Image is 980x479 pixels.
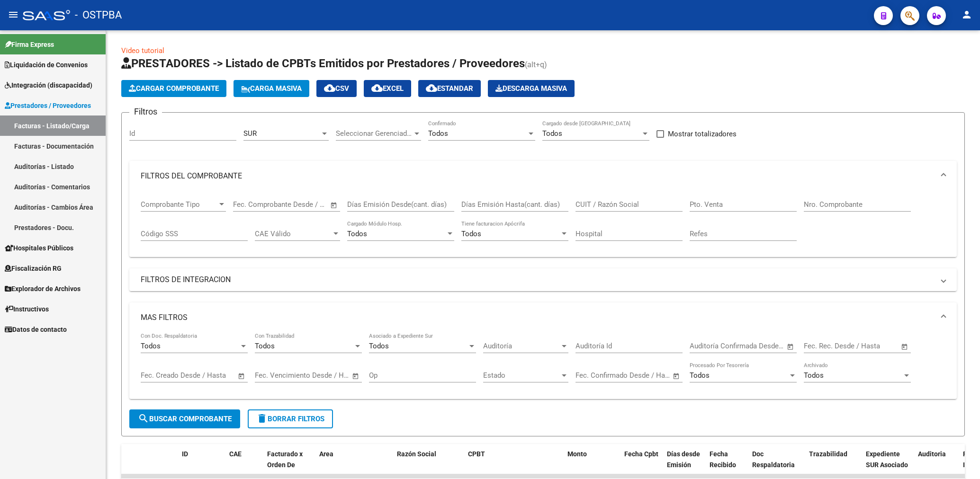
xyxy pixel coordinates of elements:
span: Area [319,450,333,458]
input: End date [272,200,318,209]
mat-icon: cloud_download [324,82,335,94]
span: Días desde Emisión [667,450,700,469]
button: Buscar Comprobante [129,409,240,428]
mat-expansion-panel-header: FILTROS DEL COMPROBANTE [129,161,957,191]
a: Video tutorial [121,46,164,55]
mat-expansion-panel-header: FILTROS DE INTEGRACION [129,268,957,291]
input: Start date [233,200,264,209]
button: Open calendar [671,371,682,381]
span: Estandar [426,84,473,93]
input: End date [729,342,775,350]
span: Fecha Recibido [710,450,736,469]
button: EXCEL [364,80,411,97]
span: Comprobante Tipo [141,200,217,209]
mat-panel-title: FILTROS DE INTEGRACION [141,275,934,285]
span: Mostrar totalizadores [668,128,737,140]
span: PRESTADORES -> Listado de CPBTs Emitidos por Prestadores / Proveedores [121,57,525,70]
button: Cargar Comprobante [121,80,226,97]
span: Borrar Filtros [256,415,324,423]
span: Carga Masiva [241,84,302,93]
span: Todos [141,342,161,350]
span: Integración (discapacidad) [5,80,92,90]
input: End date [294,371,340,380]
button: Borrar Filtros [248,409,333,428]
span: Todos [255,342,275,350]
h3: Filtros [129,105,162,118]
input: Start date [255,371,286,380]
span: Buscar Comprobante [138,415,232,423]
span: Facturado x Orden De [267,450,303,469]
span: - OSTPBA [75,5,122,26]
span: Trazabilidad [809,450,847,458]
span: Todos [542,129,562,138]
button: Open calendar [351,371,361,381]
span: CAE [229,450,242,458]
mat-icon: menu [8,9,19,20]
input: Start date [690,342,720,350]
mat-panel-title: FILTROS DEL COMPROBANTE [141,171,934,181]
button: Open calendar [329,200,340,211]
div: FILTROS DEL COMPROBANTE [129,191,957,257]
span: CPBT [468,450,485,458]
span: Liquidación de Convenios [5,60,88,70]
mat-panel-title: MAS FILTROS [141,312,934,323]
button: Descarga Masiva [488,80,575,97]
mat-expansion-panel-header: MAS FILTROS [129,302,957,333]
span: Todos [461,230,481,238]
span: Todos [690,371,710,380]
span: CAE Válido [255,230,332,238]
span: Todos [347,230,367,238]
span: Doc Respaldatoria [752,450,795,469]
span: Firma Express [5,39,54,50]
mat-icon: delete [256,413,268,424]
app-download-masive: Descarga masiva de comprobantes (adjuntos) [488,80,575,97]
span: Todos [804,371,824,380]
input: Start date [804,342,835,350]
mat-icon: cloud_download [371,82,383,94]
input: End date [180,371,226,380]
div: MAS FILTROS [129,333,957,399]
span: Cargar Comprobante [129,84,219,93]
span: (alt+q) [525,60,547,69]
button: Open calendar [899,341,910,352]
button: Open calendar [236,371,247,381]
input: End date [843,342,889,350]
span: Fiscalización RG [5,263,62,274]
mat-icon: cloud_download [426,82,437,94]
span: Prestadores / Proveedores [5,100,91,111]
span: Hospitales Públicos [5,243,73,253]
span: EXCEL [371,84,404,93]
span: Razón Social [397,450,436,458]
button: Open calendar [785,341,796,352]
button: Carga Masiva [234,80,309,97]
span: SUR [243,129,257,138]
span: Monto [567,450,587,458]
button: CSV [316,80,357,97]
span: Todos [369,342,389,350]
span: Explorador de Archivos [5,284,81,294]
span: Instructivos [5,304,49,314]
button: Estandar [418,80,481,97]
span: Todos [428,129,448,138]
mat-icon: search [138,413,149,424]
input: Start date [575,371,606,380]
span: CSV [324,84,349,93]
mat-icon: person [961,9,972,20]
span: Auditoría [483,342,560,350]
span: Fecha Cpbt [624,450,658,458]
span: Seleccionar Gerenciador [336,129,413,138]
span: Expediente SUR Asociado [866,450,908,469]
iframe: Intercom live chat [948,447,971,470]
span: Auditoria [918,450,946,458]
span: Estado [483,371,560,380]
input: End date [615,371,661,380]
input: Start date [141,371,171,380]
span: ID [182,450,188,458]
span: Datos de contacto [5,324,67,335]
span: Descarga Masiva [495,84,567,93]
